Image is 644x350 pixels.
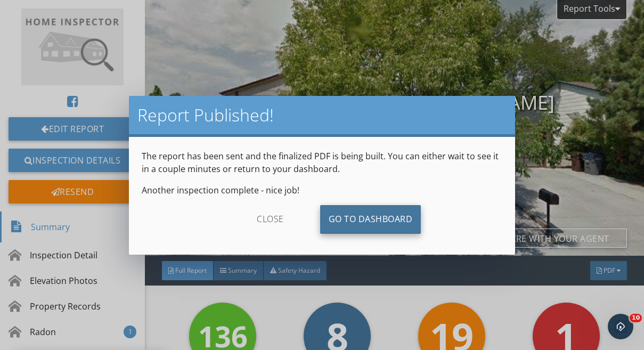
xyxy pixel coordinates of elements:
p: The report has been sent and the finalized PDF is being built. You can either wait to see it in a... [142,150,502,175]
div: close [223,205,318,234]
iframe: Intercom live chat [608,314,633,339]
span: 10 [630,314,642,322]
a: Go To Dashboard [320,205,421,234]
h2: Report Published! [137,104,507,126]
p: Another inspection complete - nice job! [142,184,502,197]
